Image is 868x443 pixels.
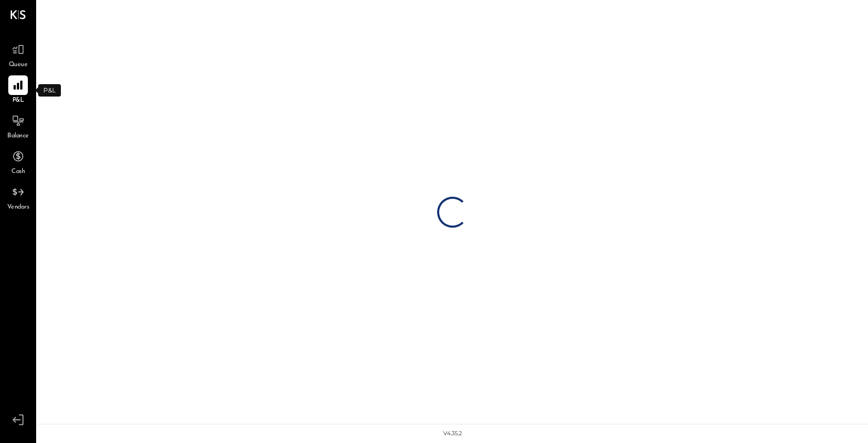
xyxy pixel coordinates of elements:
span: Cash [11,167,25,177]
span: Vendors [7,203,29,212]
a: P&L [1,75,36,105]
span: Balance [7,132,29,141]
span: P&L [12,96,24,105]
a: Balance [1,111,36,141]
a: Cash [1,147,36,177]
a: Vendors [1,182,36,212]
div: v 4.35.2 [443,430,462,438]
span: Queue [9,60,28,70]
a: Queue [1,40,36,70]
div: P&L [38,84,61,97]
